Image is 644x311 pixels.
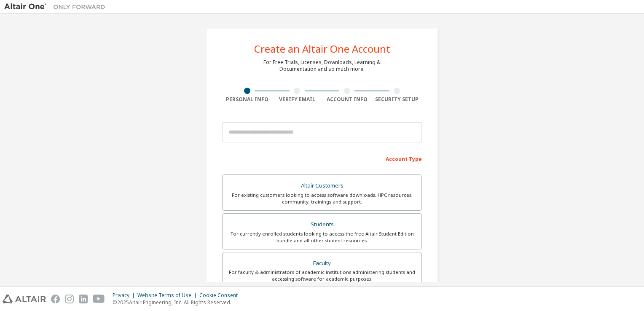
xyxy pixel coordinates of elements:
[272,96,322,103] div: Verify Email
[322,96,372,103] div: Account Info
[228,180,416,192] div: Altair Customers
[51,295,60,303] img: facebook.svg
[113,292,137,299] div: Privacy
[93,295,105,303] img: youtube.svg
[3,295,46,303] img: altair_logo.svg
[228,257,416,269] div: Faculty
[65,295,74,303] img: instagram.svg
[222,152,422,165] div: Account Type
[228,192,416,205] div: For existing customers looking to access software downloads, HPC resources, community, trainings ...
[4,3,110,11] img: Altair One
[228,219,416,231] div: Students
[228,269,416,282] div: For faculty & administrators of academic institutions administering students and accessing softwa...
[228,231,416,244] div: For currently enrolled students looking to access the free Altair Student Edition bundle and all ...
[222,96,272,103] div: Personal Info
[199,292,243,299] div: Cookie Consent
[137,292,199,299] div: Website Terms of Use
[263,59,381,72] div: For Free Trials, Licenses, Downloads, Learning & Documentation and so much more.
[372,96,422,103] div: Security Setup
[254,44,390,54] div: Create an Altair One Account
[79,295,88,303] img: linkedin.svg
[113,299,243,306] p: © 2025 Altair Engineering, Inc. All Rights Reserved.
